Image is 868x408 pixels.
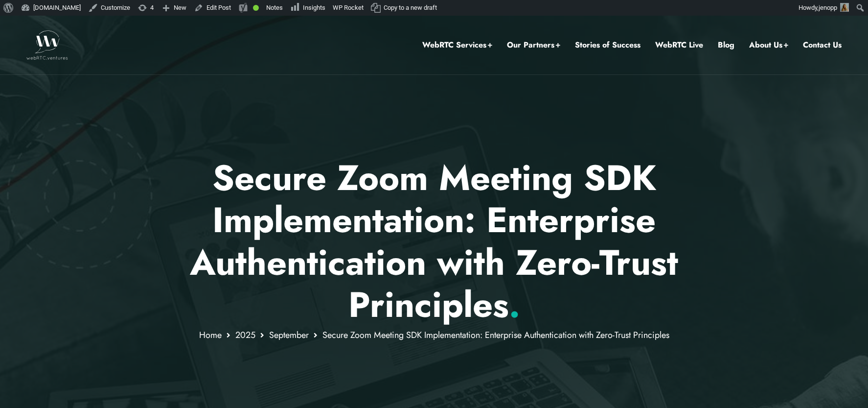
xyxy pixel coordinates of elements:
[718,39,734,51] a: Blog
[655,39,703,51] a: WebRTC Live
[803,39,842,51] a: Contact Us
[253,5,259,11] div: Good
[199,329,222,341] a: Home
[575,39,640,51] a: Stories of Success
[749,39,788,51] a: About Us
[148,157,721,326] p: Secure Zoom Meeting SDK Implementation: Enterprise Authentication with Zero-Trust Principles
[322,329,669,341] span: Secure Zoom Meeting SDK Implementation: Enterprise Authentication with Zero-Trust Principles
[819,4,837,11] span: jenopp
[26,30,68,60] img: WebRTC.ventures
[269,329,309,341] a: September
[235,329,255,341] a: 2025
[507,39,560,51] a: Our Partners
[422,39,492,51] a: WebRTC Services
[509,279,520,330] span: .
